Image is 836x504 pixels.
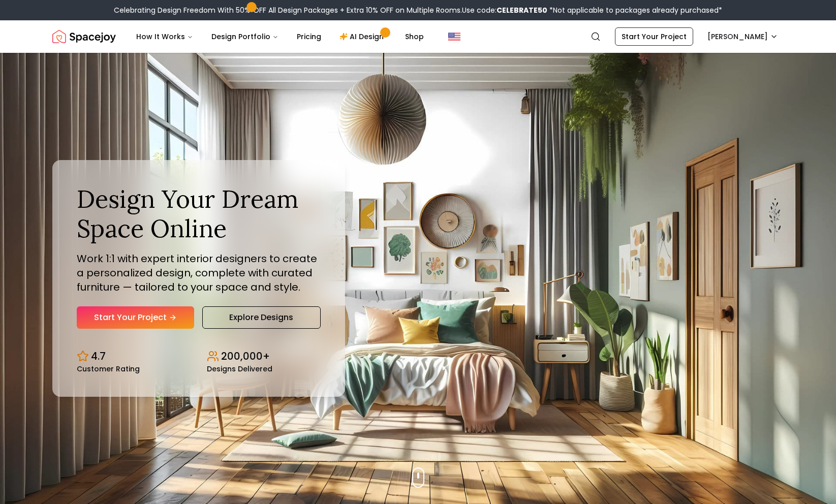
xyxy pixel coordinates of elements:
[203,26,287,47] button: Design Portfolio
[52,26,116,47] img: Spacejoy Logo
[77,306,194,329] a: Start Your Project
[547,5,722,15] span: *Not applicable to packages already purchased*
[221,349,270,363] p: 200,000+
[128,26,432,47] nav: Main
[497,5,547,15] b: CELEBRATE50
[701,27,784,46] button: [PERSON_NAME]
[52,26,116,47] a: Spacejoy
[77,341,321,372] div: Design stats
[462,5,547,15] span: Use code:
[91,349,106,363] p: 4.7
[207,365,272,372] small: Designs Delivered
[448,30,460,43] img: United States
[77,365,140,372] small: Customer Rating
[331,26,395,47] a: AI Design
[202,306,321,329] a: Explore Designs
[615,27,693,46] a: Start Your Project
[114,5,722,15] div: Celebrating Design Freedom With 50% OFF All Design Packages + Extra 10% OFF on Multiple Rooms.
[77,184,321,243] h1: Design Your Dream Space Online
[289,26,329,47] a: Pricing
[397,26,432,47] a: Shop
[52,20,784,53] nav: Global
[128,26,201,47] button: How It Works
[77,251,321,294] p: Work 1:1 with expert interior designers to create a personalized design, complete with curated fu...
